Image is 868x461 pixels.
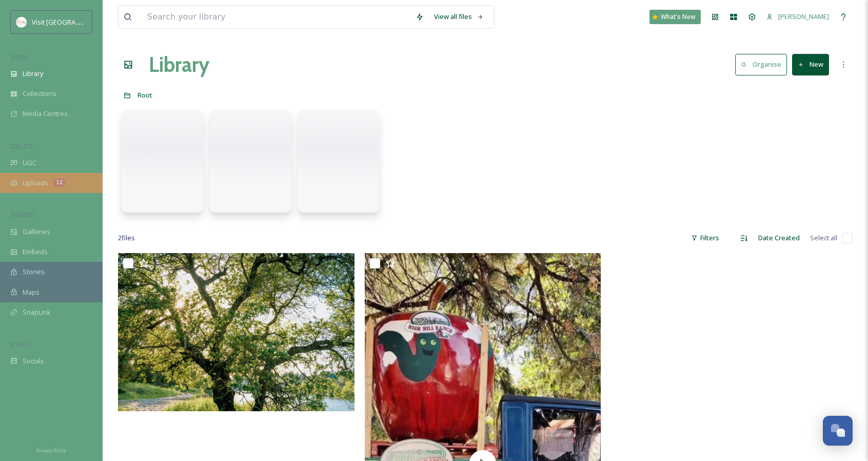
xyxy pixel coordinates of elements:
[142,6,410,28] input: Search your library
[36,447,66,454] span: Privacy Policy
[23,178,48,188] span: Uploads
[778,12,829,21] span: [PERSON_NAME]
[118,253,354,411] img: American River - Please credit Lisa Nottingham Photography (104).jpg
[23,308,51,317] span: SnapLink
[735,54,787,75] button: Organise
[10,142,32,150] span: COLLECT
[36,444,66,456] a: Privacy Policy
[137,89,152,101] a: Root
[792,54,829,75] button: New
[23,69,43,79] span: Library
[823,416,853,446] button: Open Chat
[23,158,36,168] span: UGC
[10,53,28,61] span: MEDIA
[137,90,152,100] span: Root
[53,179,65,187] div: 12
[16,17,27,27] img: images.png
[149,49,209,80] a: Library
[686,228,724,248] div: Filters
[32,17,162,27] span: Visit [GEOGRAPHIC_DATA][PERSON_NAME]
[735,54,792,75] a: Organise
[429,7,489,27] a: View all files
[23,247,48,257] span: Embeds
[10,211,34,219] span: WIDGETS
[23,356,44,366] span: Socials
[23,109,68,119] span: Media Centres
[649,10,701,24] a: What's New
[118,233,135,243] span: 2 file s
[23,287,40,297] span: Maps
[810,233,837,243] span: Select all
[23,89,56,99] span: Collections
[10,340,31,348] span: SOCIALS
[23,227,50,237] span: Galleries
[761,7,834,27] a: [PERSON_NAME]
[23,267,45,277] span: Stories
[753,228,805,248] div: Date Created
